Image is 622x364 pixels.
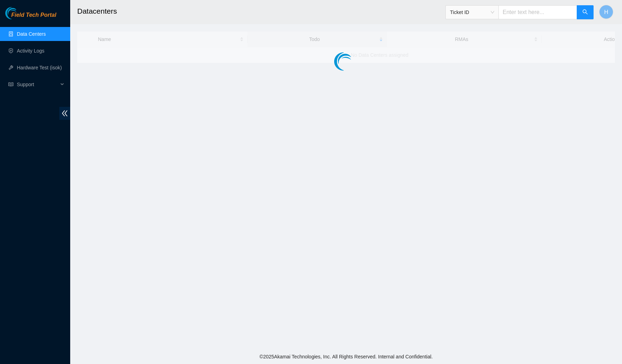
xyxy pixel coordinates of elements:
span: H [604,8,608,16]
a: Data Centers [17,31,46,37]
span: search [582,9,588,16]
a: Akamai TechnologiesField Tech Portal [5,13,56,22]
span: Field Tech Portal [11,12,56,19]
input: Enter text here... [498,5,577,19]
button: search [577,5,594,19]
span: read [8,82,13,87]
a: Hardware Test (isok) [17,65,62,70]
img: Akamai Technologies [5,7,35,19]
span: Support [17,77,58,91]
footer: © 2025 Akamai Technologies, Inc. All Rights Reserved. Internal and Confidential. [70,349,622,364]
span: Ticket ID [450,7,494,18]
span: double-left [59,107,70,120]
button: H [599,5,613,19]
a: Activity Logs [17,48,45,54]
